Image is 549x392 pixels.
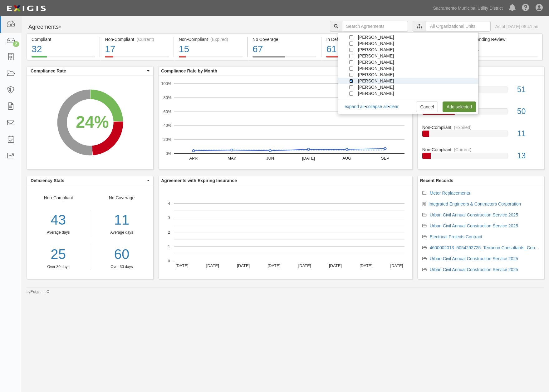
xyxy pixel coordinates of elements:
[27,176,153,185] button: Deficiency Stats
[302,156,315,161] text: [DATE]
[321,56,395,61] a: In Default61
[161,81,172,86] text: 100%
[168,244,170,249] text: 1
[344,103,399,110] div: • •
[252,42,316,56] div: 67
[31,290,49,294] a: Exigis, LLC
[420,178,453,183] b: Recent Records
[159,185,412,279] svg: A chart.
[168,259,170,263] text: 0
[326,36,390,42] div: In Default
[474,42,537,56] div: 4
[95,245,149,264] div: 60
[27,21,73,33] button: Agreements
[390,263,403,268] text: [DATE]
[168,201,170,206] text: 4
[95,230,149,235] div: Average days
[95,264,149,270] div: Over 30 days
[358,91,394,96] span: [PERSON_NAME]
[237,263,250,268] text: [DATE]
[206,263,219,268] text: [DATE]
[27,67,153,75] button: Compliance Rate
[358,85,394,90] span: [PERSON_NAME]
[27,210,90,230] div: 43
[422,102,539,124] a: In Default50
[27,56,100,61] a: Compliant32
[100,56,173,61] a: Non-Compliant(Current)17
[248,56,321,61] a: No Coverage67
[210,36,228,42] div: (Expired)
[329,263,342,268] text: [DATE]
[474,36,537,42] div: Pending Review
[179,36,243,42] div: Non-Compliant (Expired)
[345,104,365,109] a: expand all
[159,76,412,169] svg: A chart.
[32,42,95,56] div: 32
[430,191,470,196] a: Meter Replacements
[168,216,170,220] text: 3
[454,124,472,131] div: (Expired)
[164,95,172,100] text: 80%
[90,195,154,270] div: No Coverage
[358,66,394,71] span: [PERSON_NAME]
[358,78,394,83] span: [PERSON_NAME]
[418,146,544,153] div: Non-Compliant
[326,42,390,56] div: 61
[164,109,172,114] text: 60%
[469,56,542,61] a: Pending Review4
[252,36,316,42] div: No Coverage
[342,156,351,161] text: AUG
[166,151,172,156] text: 0%
[426,21,491,32] input: All Organizational Units
[358,53,394,58] span: [PERSON_NAME]
[512,128,544,139] div: 11
[430,223,518,228] a: Urban Civil Annual Construction Service 2025
[512,106,544,117] div: 50
[358,72,394,77] span: [PERSON_NAME]
[189,156,198,161] text: APR
[495,23,540,30] div: As of [DATE] 08:41 am
[27,289,49,295] small: by
[27,264,90,270] div: Over 30 days
[27,195,90,270] div: Non-Compliant
[389,104,399,109] a: clear
[105,36,169,42] div: Non-Compliant (Current)
[366,104,388,109] a: collapse all
[381,156,389,161] text: SEP
[430,234,482,239] a: Electrical Projects Contract
[512,150,544,161] div: 13
[164,123,172,128] text: 40%
[418,124,544,131] div: Non-Compliant
[27,245,90,264] a: 25
[137,36,154,42] div: (Current)
[31,177,145,184] span: Deficiency Stats
[512,84,544,95] div: 51
[174,56,247,61] a: Non-Compliant(Expired)15
[161,178,237,183] b: Agreements with Expiring Insurance
[429,201,521,206] a: Integrated Engineers & Contractors Corporation
[358,35,394,40] span: [PERSON_NAME]
[95,210,149,230] div: 11
[522,4,529,12] i: Help Center - Complianz
[422,124,539,146] a: Non-Compliant(Expired)11
[228,156,236,161] text: MAY
[164,137,172,142] text: 20%
[5,3,48,14] img: logo-5460c22ac91f19d4615b14bd174203de0afe785f0fc80cf4dbbc73dc1793850b.png
[76,110,109,134] div: 24%
[161,68,217,73] b: Compliance Rate by Month
[13,41,19,47] div: 2
[418,80,544,87] div: No Coverage
[418,102,544,108] div: In Default
[342,21,408,32] input: Search Agreements
[298,263,311,268] text: [DATE]
[422,146,539,164] a: Non-Compliant(Current)13
[430,267,518,272] a: Urban Civil Annual Construction Service 2025
[27,76,153,169] svg: A chart.
[179,42,243,56] div: 15
[32,36,95,42] div: Compliant
[443,102,476,112] a: Add selected
[105,42,169,56] div: 17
